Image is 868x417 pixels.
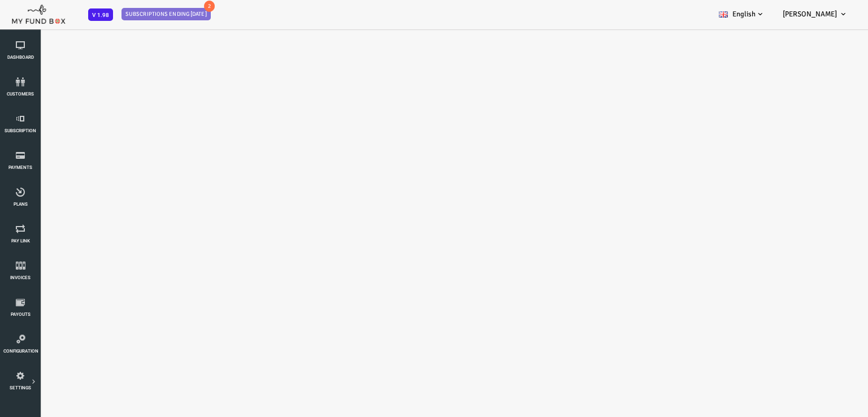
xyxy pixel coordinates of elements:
[204,1,215,12] span: 2
[806,355,857,406] iframe: Launcher button frame
[121,8,211,20] span: Subscriptions ending [DATE]
[88,8,113,21] span: V 1.98
[121,8,209,19] a: Subscriptions ending [DATE] 2
[11,2,66,24] img: mfboff.png
[88,10,113,19] a: V 1.98
[783,10,837,19] span: [PERSON_NAME]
